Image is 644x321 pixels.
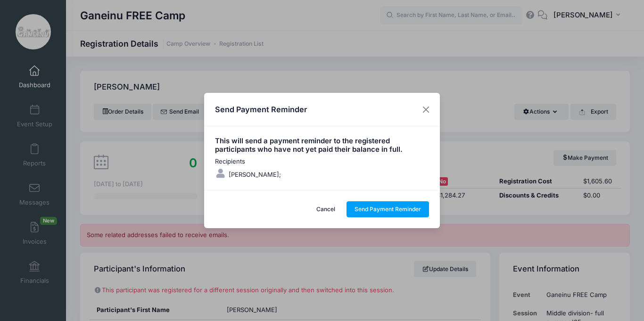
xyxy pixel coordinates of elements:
h4: Send Payment Reminder [215,104,307,115]
h5: This will send a payment reminder to the registered participants who have not yet paid their bala... [215,137,429,154]
span: [PERSON_NAME]; [229,171,281,178]
button: Send Payment Reminder [347,201,429,217]
label: Recipients [215,157,251,166]
button: Cancel [308,201,344,217]
button: Close [418,101,435,118]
